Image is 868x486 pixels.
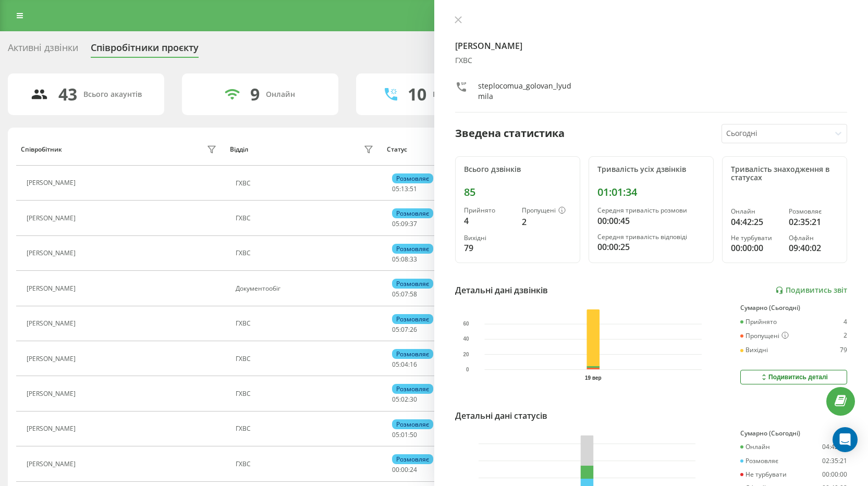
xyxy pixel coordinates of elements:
div: Детальні дані дзвінків [455,284,548,296]
div: Розмовляє [392,349,433,359]
div: Розмовляє [392,454,433,464]
div: ГХВС [236,390,376,397]
div: : : [392,256,417,263]
span: 30 [410,395,417,404]
text: 60 [463,321,469,327]
div: [PERSON_NAME] [27,250,78,257]
div: Пропущені [740,332,789,340]
div: Пропущені [522,207,571,215]
div: Зведена статистика [455,126,565,141]
div: Співробітник [21,146,62,153]
div: Середня тривалість розмови [597,207,705,214]
div: Прийнято [740,318,777,326]
div: Розмовляє [392,208,433,218]
div: 85 [464,186,571,198]
div: [PERSON_NAME] [27,320,78,327]
div: : : [392,431,417,439]
text: 40 [463,337,469,342]
div: Відділ [230,146,248,153]
div: : : [392,291,417,298]
span: 51 [410,184,417,193]
div: 00:00:00 [731,242,780,254]
span: 07 [401,325,408,334]
div: : : [392,220,417,228]
div: Активні дзвінки [8,42,78,58]
span: 04 [401,360,408,369]
div: [PERSON_NAME] [27,179,78,186]
div: 00:00:00 [822,471,847,478]
div: [PERSON_NAME] [27,355,78,363]
span: 05 [392,255,399,264]
div: [PERSON_NAME] [27,460,78,468]
div: Подивитись деталі [760,373,828,381]
div: Розмовляє [392,384,433,394]
span: 05 [392,290,399,298]
span: 58 [410,290,417,298]
span: 05 [392,395,399,404]
div: Всього акаунтів [83,90,142,99]
div: Розмовляє [392,173,433,183]
div: 01:01:34 [597,186,705,198]
div: ГХВС [236,215,376,222]
div: Розмовляє [789,208,838,215]
div: 79 [840,346,847,354]
div: ГХВС [236,250,376,257]
div: [PERSON_NAME] [27,425,78,432]
div: Середня тривалість відповіді [597,233,705,241]
span: 05 [392,430,399,439]
span: 05 [392,219,399,228]
div: steplocomua_golovan_lyudmila [478,81,572,102]
div: Детальні дані статусів [455,409,547,422]
text: 19 вер [585,375,602,381]
div: 00:00:25 [597,241,705,253]
div: Онлайн [740,443,770,451]
div: Розмовляє [392,244,433,254]
div: Співробітники проєкту [91,42,199,58]
div: : : [392,396,417,403]
div: ГХВС [236,355,376,363]
div: Розмовляє [392,419,433,429]
a: Подивитись звіт [775,286,847,295]
div: 02:35:21 [822,457,847,465]
div: Сумарно (Сьогодні) [740,430,847,437]
div: 02:35:21 [789,216,838,228]
span: 00 [392,465,399,474]
span: 50 [410,430,417,439]
div: [PERSON_NAME] [27,285,78,292]
div: 2 [843,332,847,340]
div: Розмовляють [433,90,483,99]
span: 05 [392,184,399,193]
div: ГХВС [236,320,376,327]
div: ГХВС [236,425,376,432]
span: 05 [392,325,399,334]
div: Не турбувати [731,234,780,242]
div: 9 [250,84,260,104]
div: Онлайн [731,208,780,215]
div: : : [392,326,417,333]
div: ГХВС [455,56,848,65]
span: 33 [410,255,417,264]
div: Розмовляє [392,279,433,289]
span: 02 [401,395,408,404]
div: Open Intercom Messenger [833,427,858,452]
div: : : [392,466,417,473]
h4: [PERSON_NAME] [455,40,848,52]
span: 05 [392,360,399,369]
div: 09:40:02 [789,242,838,254]
div: Прийнято [464,207,514,214]
span: 00 [401,465,408,474]
div: Тривалість знаходження в статусах [731,165,838,183]
div: 4 [464,215,514,227]
div: 00:00:45 [597,215,705,227]
div: Тривалість усіх дзвінків [597,165,705,174]
div: 43 [58,84,77,104]
span: 09 [401,219,408,228]
div: : : [392,361,417,368]
span: 26 [410,325,417,334]
div: : : [392,185,417,193]
div: 04:42:25 [731,216,780,228]
div: 10 [408,84,426,104]
div: Офлайн [789,234,838,242]
div: Сумарно (Сьогодні) [740,304,847,311]
span: 16 [410,360,417,369]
